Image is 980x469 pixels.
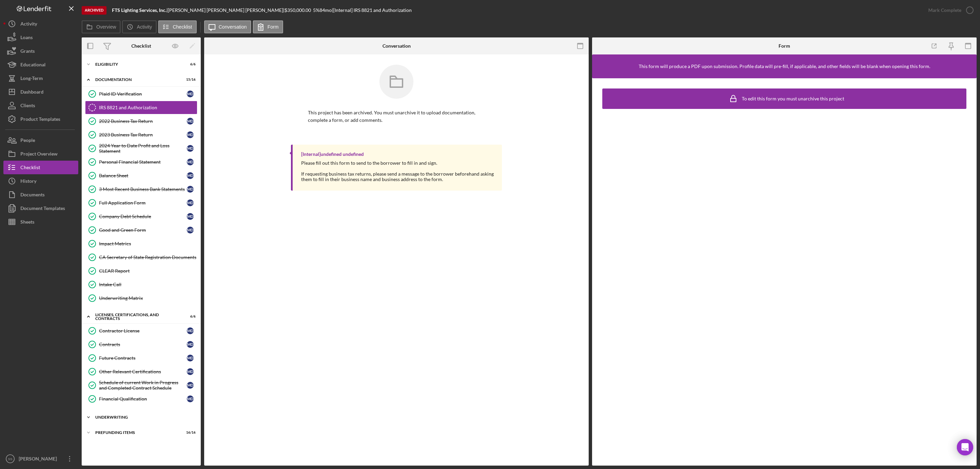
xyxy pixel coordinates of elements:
[187,172,194,179] div: M D
[99,396,187,402] div: Financial Qualification
[3,17,78,31] button: Activity
[3,174,78,188] button: History
[85,351,197,365] a: Future ContractsMD
[332,7,412,13] div: | [Internal] IRS 8821 and Authorization
[779,43,790,49] div: Form
[99,187,187,192] div: 3 Most Recent Business Bank Statements
[99,132,187,138] div: 2023 Business Tax Return
[183,78,196,82] div: 15 / 16
[3,188,78,201] a: Documents
[8,457,13,461] text: SS
[99,295,197,301] div: Underwriting Matrix
[85,169,197,182] a: Balance SheetMD
[20,161,40,176] div: Checklist
[20,44,35,60] div: Grants
[95,62,179,66] div: Eligibility
[85,338,197,351] a: ContractsMD
[204,20,251,33] button: Conversation
[122,20,156,33] button: Activity
[187,327,194,334] div: M D
[3,201,78,215] button: Document Templates
[99,328,187,334] div: Contractor License
[99,159,187,165] div: Personal Financial Statement
[158,20,197,33] button: Checklist
[20,99,35,114] div: Clients
[3,85,78,99] button: Dashboard
[99,118,187,124] div: 2022 Business Tax Return
[95,415,192,419] div: Underwriting
[20,71,43,87] div: Long-Term
[85,142,197,155] a: 2024 Year to Date Profit and Loss StatementMD
[3,133,78,147] button: People
[99,241,197,246] div: Impact Metrics
[187,145,194,152] div: M D
[85,365,197,378] a: Other Relevant CertificationsMD
[3,71,78,85] button: Long-Term
[85,223,197,237] a: Good and Green FormMD
[187,131,194,138] div: M D
[99,173,187,178] div: Balance Sheet
[20,31,33,46] div: Loans
[20,112,60,128] div: Product Templates
[3,161,78,174] button: Checklist
[3,112,78,126] button: Product Templates
[320,7,332,13] div: 84 mo
[99,214,187,219] div: Company Debt Schedule
[82,6,107,15] div: Archived
[85,182,197,196] a: 3 Most Recent Business Bank StatementsMD
[85,87,197,101] a: Plaid ID VerificationMD
[313,7,320,13] div: 5 %
[187,213,194,220] div: M D
[85,101,197,114] a: IRS 8821 and Authorization
[20,58,46,73] div: Educational
[99,227,187,233] div: Good and Green Form
[187,199,194,206] div: M D
[183,314,196,319] div: 6 / 6
[20,188,45,203] div: Documents
[308,109,485,124] p: This project has been archived. You must unarchive it to upload documentation, complete a form, o...
[95,431,179,435] div: Prefunding Items
[99,369,187,374] div: Other Relevant Certifications
[95,78,179,82] div: Documentation
[20,147,58,162] div: Project Overview
[99,91,187,97] div: Plaid ID Verification
[99,105,197,110] div: IRS 8821 and Authorization
[3,58,78,71] a: Educational
[187,395,194,402] div: M D
[187,368,194,375] div: M D
[3,147,78,161] button: Project Overview
[3,44,78,58] button: Grants
[96,24,116,30] label: Overview
[99,143,187,154] div: 2024 Year to Date Profit and Loss Statement
[187,355,194,361] div: M D
[85,250,197,264] a: CA Secretary of State Registration Documents
[187,186,194,193] div: M D
[85,392,197,406] a: Financial QualificationMD
[301,151,364,157] div: [Internal] undefined undefined
[187,341,194,348] div: M D
[187,118,194,125] div: M D
[20,215,34,230] div: Sheets
[187,91,194,97] div: M D
[85,237,197,250] a: Impact Metrics
[173,24,192,30] label: Checklist
[3,215,78,229] a: Sheets
[267,24,279,30] label: Form
[219,24,247,30] label: Conversation
[85,291,197,305] a: Underwriting Matrix
[85,378,197,392] a: Schedule of current Work in Progress and Completed Contract ScheduleMD
[99,268,197,274] div: CLEAR Report
[301,160,495,182] div: Please fill out this form to send to the borrower to fill in and sign. If requesting business tax...
[99,282,197,287] div: Intake Call
[187,159,194,165] div: M D
[3,99,78,112] button: Clients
